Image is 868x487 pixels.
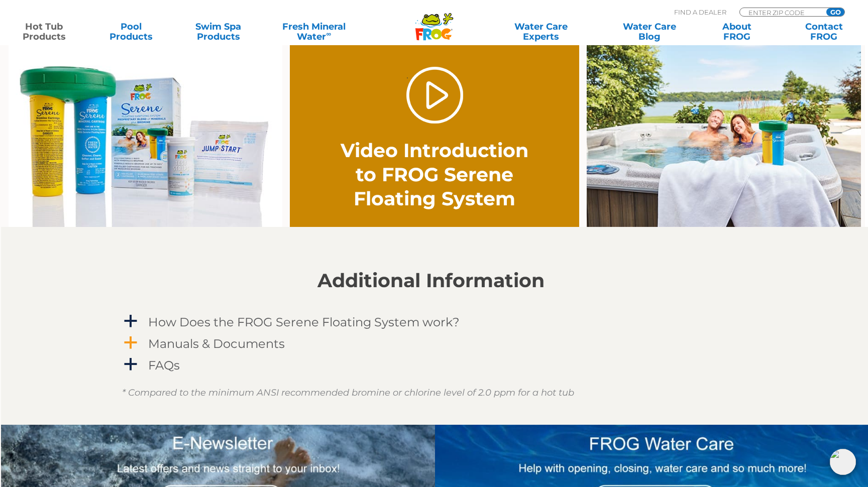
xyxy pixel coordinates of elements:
h4: Manuals & Documents [148,337,285,350]
a: Play Video [406,67,463,124]
span: a [123,357,138,372]
input: Zip Code Form [747,8,815,17]
img: serene-family [9,29,283,227]
a: a How Does the FROG Serene Floating System work? [122,313,740,331]
em: * Compared to the minimum ANSI recommended bromine or chlorine level of 2.0 ppm for a hot tub [122,387,574,398]
h2: Additional Information [122,270,740,292]
sup: ∞ [326,30,331,38]
span: a [123,314,138,329]
a: AboutFROG [703,22,771,42]
a: a FAQs [122,356,740,375]
span: a [123,335,138,350]
h4: How Does the FROG Serene Floating System work? [148,315,460,329]
a: Hot TubProducts [10,22,78,42]
a: Swim SpaProducts [184,22,252,42]
h4: FAQs [148,358,180,372]
p: Find A Dealer [674,8,726,17]
img: openIcon [830,449,856,475]
a: Fresh MineralWater∞ [272,22,357,42]
a: Water CareBlog [616,22,684,42]
input: GO [826,8,844,16]
a: ContactFROG [790,22,858,42]
a: Water CareExperts [486,22,596,42]
a: PoolProducts [97,22,165,42]
a: a Manuals & Documents [122,334,740,353]
h2: Video Introduction to FROG Serene Floating System [334,139,536,211]
img: serene-floater-hottub [587,29,861,227]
